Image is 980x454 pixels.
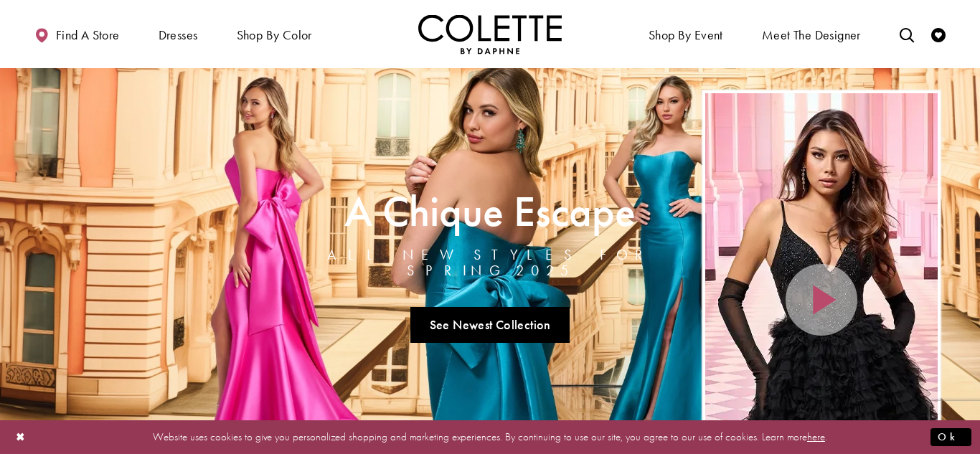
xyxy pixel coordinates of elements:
[9,425,33,450] button: Close Dialog
[278,301,702,349] ul: Slider Links
[103,427,877,447] p: Website uses cookies to give you personalized shopping and marketing experiences. By continuing t...
[807,430,825,444] a: here
[930,428,971,446] button: Submit Dialog
[410,307,570,343] a: See Newest Collection A Chique Escape All New Styles For Spring 2025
